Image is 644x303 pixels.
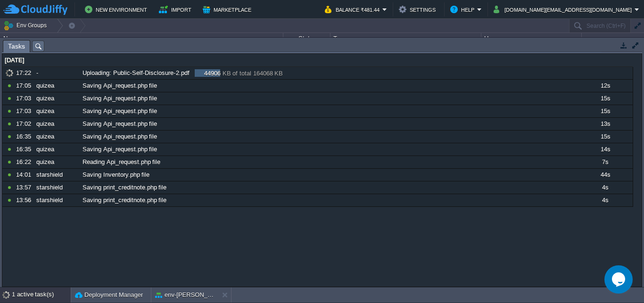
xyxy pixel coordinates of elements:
[155,290,215,300] button: env-[PERSON_NAME]-test
[16,105,33,117] div: 17:03
[16,169,33,181] div: 14:01
[34,67,79,79] div: -
[16,131,33,143] div: 16:35
[16,118,33,130] div: 17:02
[284,33,330,44] div: Status
[2,54,633,66] div: [DATE]
[582,143,627,156] div: 14s
[83,183,166,192] span: Saving print_creditnote.php file
[83,82,157,90] span: Saving Api_request.php file
[582,105,627,117] div: 15s
[16,194,33,206] div: 13:56
[83,107,157,115] span: Saving Api_request.php file
[83,69,190,77] span: Uploading: Public-Self-Disclosure-2.pdf
[582,118,627,130] div: 13s
[16,80,33,92] div: 17:05
[582,131,627,143] div: 15s
[203,4,254,15] button: Marketplace
[83,145,157,154] span: Saving Api_request.php file
[159,4,194,15] button: Import
[34,80,79,92] div: quizea
[1,33,283,44] div: Name
[582,169,627,181] div: 44s
[83,132,157,141] span: Saving Api_request.php file
[83,158,160,166] span: Reading Api_request.php file
[34,194,79,206] div: starshield
[482,33,581,44] div: Usage
[83,120,157,128] span: Saving Api_request.php file
[34,143,79,156] div: quizea
[34,105,79,117] div: quizea
[3,19,50,32] button: Env Groups
[197,69,290,80] div: 44906 KB of total 164068 KB
[85,4,150,15] button: New Environment
[16,156,33,168] div: 16:22
[3,4,67,16] img: CloudJiffy
[16,92,33,105] div: 17:03
[331,33,481,44] div: Tags
[83,94,157,103] span: Saving Api_request.php file
[450,4,477,15] button: Help
[12,287,71,303] div: 1 active task(s)
[83,171,149,179] span: Saving Inventory.php file
[582,80,627,92] div: 12s
[34,156,79,168] div: quizea
[325,4,382,15] button: Balance ₹481.44
[34,169,79,181] div: starshield
[604,265,635,294] iframe: chat widget
[16,143,33,156] div: 16:35
[34,181,79,194] div: starshield
[494,4,635,15] button: [DOMAIN_NAME][EMAIL_ADDRESS][DOMAIN_NAME]
[582,92,627,105] div: 15s
[582,156,627,168] div: 7s
[399,4,438,15] button: Settings
[75,290,143,300] button: Deployment Manager
[34,92,79,105] div: quizea
[16,67,33,79] div: 17:22
[34,118,79,130] div: quizea
[34,131,79,143] div: quizea
[582,194,627,206] div: 4s
[582,181,627,194] div: 4s
[8,41,25,52] span: Tasks
[83,196,166,205] span: Saving print_creditnote.php file
[16,181,33,194] div: 13:57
